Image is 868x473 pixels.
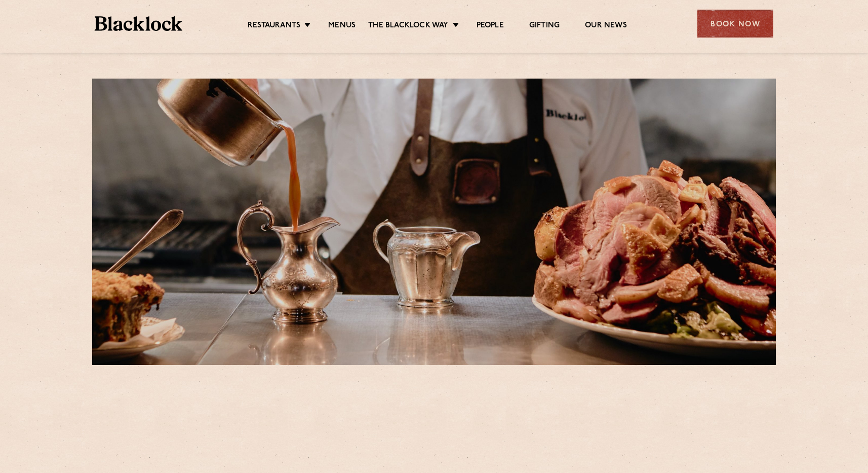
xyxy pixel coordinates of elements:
[477,21,504,32] a: People
[529,21,560,32] a: Gifting
[697,10,773,38] div: Book Now
[328,21,356,32] a: Menus
[368,21,448,32] a: The Blacklock Way
[248,21,300,32] a: Restaurants
[95,16,182,31] img: BL_Textured_Logo-footer-cropped.svg
[585,21,627,32] a: Our News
